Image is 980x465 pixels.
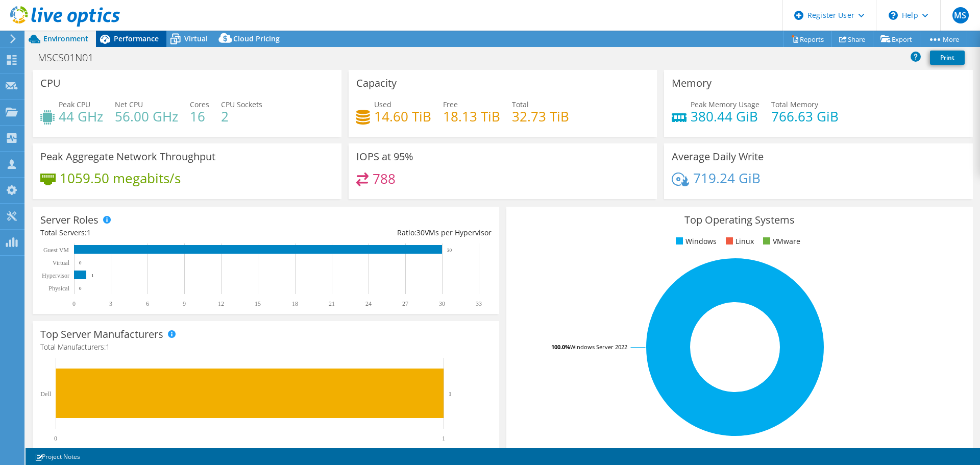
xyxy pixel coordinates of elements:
a: Print [930,51,965,65]
h3: Top Operating Systems [514,214,965,226]
h3: Average Daily Write [672,151,764,162]
h3: Top Server Manufacturers [40,329,163,340]
text: Virtual [53,259,70,266]
h4: 719.24 GiB [693,173,761,184]
text: Dell [40,390,51,398]
h4: 766.63 GiB [771,111,839,122]
div: Total Servers: [40,227,266,238]
span: Environment [43,34,88,43]
a: More [920,31,967,47]
text: 1 [91,273,94,278]
text: 3 [109,300,112,307]
text: 33 [476,300,482,307]
a: Reports [783,31,832,47]
h4: 16 [190,111,209,122]
span: 30 [416,228,425,237]
text: 12 [218,300,224,307]
h3: CPU [40,78,61,89]
h3: IOPS at 95% [356,151,413,162]
span: Performance [114,34,159,43]
span: 1 [87,228,91,237]
text: 21 [329,300,335,307]
text: 30 [439,300,445,307]
a: Export [873,31,920,47]
text: Physical [48,285,69,292]
span: Cores [190,100,209,109]
h4: 1059.50 megabits/s [60,173,181,184]
span: Free [443,100,458,109]
span: Total [512,100,529,109]
li: Linux [723,236,754,247]
h4: 32.73 TiB [512,111,569,122]
h4: 14.60 TiB [374,111,431,122]
span: Peak CPU [59,100,90,109]
h1: MSCS01N01 [33,52,109,63]
text: Hypervisor [42,272,69,279]
tspan: 100.0% [551,343,570,351]
span: Peak Memory Usage [691,100,759,109]
text: 0 [72,300,76,307]
h3: Peak Aggregate Network Throughput [40,151,215,162]
text: 0 [79,260,82,265]
h4: 2 [221,111,262,122]
span: Net CPU [115,100,143,109]
a: Project Notes [28,450,87,463]
text: 18 [292,300,298,307]
text: 24 [365,300,372,307]
h4: 18.13 TiB [443,111,500,122]
text: 1 [442,435,445,442]
text: 1 [449,390,452,397]
span: CPU Sockets [221,100,262,109]
tspan: Windows Server 2022 [570,343,627,351]
span: Cloud Pricing [233,34,280,43]
h4: 44 GHz [59,111,103,122]
text: 30 [447,248,452,253]
h4: Total Manufacturers: [40,341,492,353]
text: Guest VM [43,247,69,254]
text: 15 [255,300,261,307]
svg: \n [889,11,898,20]
div: Ratio: VMs per Hypervisor [266,227,492,238]
span: 1 [106,342,110,352]
h3: Server Roles [40,214,99,226]
span: Virtual [184,34,208,43]
span: Used [374,100,391,109]
text: 0 [79,286,82,291]
h4: 380.44 GiB [691,111,759,122]
text: 6 [146,300,149,307]
a: Share [831,31,873,47]
li: Windows [673,236,717,247]
h4: 788 [373,173,396,184]
h3: Memory [672,78,712,89]
text: 9 [183,300,186,307]
li: VMware [761,236,800,247]
text: 27 [402,300,408,307]
text: 0 [54,435,57,442]
span: Total Memory [771,100,818,109]
span: MS [952,7,969,23]
h3: Capacity [356,78,397,89]
h4: 56.00 GHz [115,111,178,122]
